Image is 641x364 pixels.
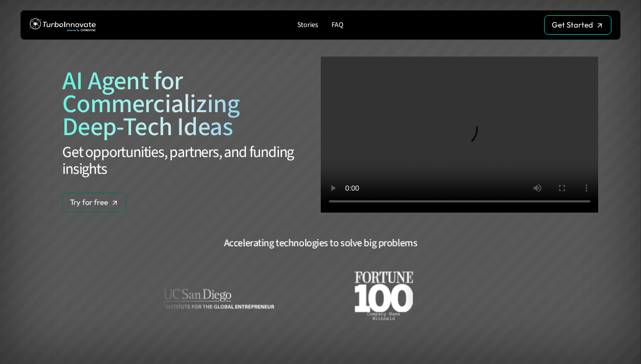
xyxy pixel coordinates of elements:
a: Get Started [544,15,611,35]
p: Get Started [552,20,593,30]
a: FAQ [327,18,347,32]
a: Stories [293,18,322,32]
img: TurboInnovate Logo [30,16,96,35]
p: FAQ [331,21,343,30]
p: Stories [297,21,318,30]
